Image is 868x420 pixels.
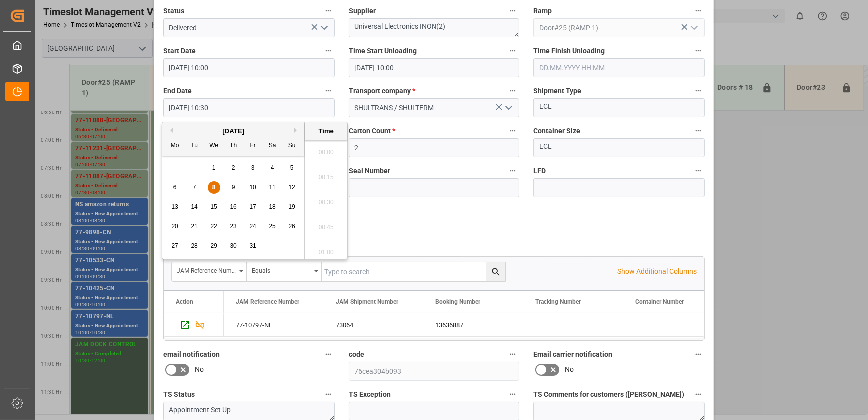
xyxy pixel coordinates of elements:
[692,164,705,177] button: LFD
[227,240,240,252] div: Choose Thursday, October 30th, 2025
[533,18,705,37] input: Type to search/select
[322,262,505,281] input: Type to search
[249,184,256,191] span: 10
[316,20,331,36] button: open menu
[617,266,697,277] p: Show Additional Columns
[506,44,519,57] button: Time Start Unloading
[210,223,217,230] span: 22
[349,166,390,176] span: Seal Number
[188,220,201,233] div: Choose Tuesday, October 21st, 2025
[349,126,395,136] span: Carton Count
[164,313,224,337] div: Press SPACE to select this row.
[324,313,424,336] div: 73064
[533,98,705,117] textarea: LCL
[533,6,552,16] span: Ramp
[286,220,298,233] div: Choose Sunday, October 26th, 2025
[506,388,519,401] button: TS Exception
[336,298,398,305] span: JAM Shipment Number
[191,223,197,230] span: 21
[435,298,480,305] span: Booking Number
[230,223,236,230] span: 23
[227,140,240,152] div: Th
[232,164,235,171] span: 2
[232,184,235,191] span: 9
[686,20,701,36] button: open menu
[349,349,364,360] span: code
[349,86,415,96] span: Transport company
[322,84,335,97] button: End Date
[224,313,324,336] div: 77-10797-NL
[288,184,295,191] span: 12
[188,181,201,194] div: Choose Tuesday, October 7th, 2025
[208,162,220,174] div: Choose Wednesday, October 1st, 2025
[349,46,417,56] span: Time Start Unloading
[163,86,192,96] span: End Date
[249,242,256,249] span: 31
[208,181,220,194] div: Choose Wednesday, October 8th, 2025
[349,18,520,37] textarea: Universal Electronics INON(2)
[349,389,391,400] span: TS Exception
[247,140,259,152] div: Fr
[349,58,520,77] input: DD.MM.YYYY HH:MM
[288,203,295,210] span: 19
[172,262,247,281] button: open menu
[535,298,581,305] span: Tracking Number
[176,298,193,305] div: Action
[692,4,705,17] button: Ramp
[692,44,705,57] button: Time Finish Unloading
[169,240,181,252] div: Choose Monday, October 27th, 2025
[188,140,201,152] div: Tu
[193,184,196,191] span: 7
[227,201,240,213] div: Choose Thursday, October 16th, 2025
[286,162,298,174] div: Choose Sunday, October 5th, 2025
[247,220,259,233] div: Choose Friday, October 24th, 2025
[266,220,279,233] div: Choose Saturday, October 25th, 2025
[506,84,519,97] button: Transport company *
[227,181,240,194] div: Choose Thursday, October 9th, 2025
[322,388,335,401] button: TS Status
[266,181,279,194] div: Choose Saturday, October 11th, 2025
[212,164,216,171] span: 1
[247,262,322,281] button: open menu
[266,140,279,152] div: Sa
[322,44,335,57] button: Start Date
[249,203,256,210] span: 17
[165,158,302,256] div: month 2025-10
[163,46,196,56] span: Start Date
[533,58,705,77] input: DD.MM.YYYY HH:MM
[506,164,519,177] button: Seal Number
[210,203,217,210] span: 15
[169,140,181,152] div: Mo
[163,389,195,400] span: TS Status
[212,184,216,191] span: 8
[533,126,580,136] span: Container Size
[692,388,705,401] button: TS Comments for customers ([PERSON_NAME])
[533,138,705,157] textarea: LCL
[210,242,217,249] span: 29
[227,220,240,233] div: Choose Thursday, October 23rd, 2025
[271,164,274,171] span: 4
[290,164,294,171] span: 5
[171,242,178,249] span: 27
[163,58,335,77] input: DD.MM.YYYY HH:MM
[163,98,335,117] input: DD.MM.YYYY HH:MM
[163,349,220,360] span: email notification
[247,240,259,252] div: Choose Friday, October 31st, 2025
[251,164,255,171] span: 3
[533,46,605,56] span: Time Finish Unloading
[692,124,705,137] button: Container Size
[167,127,173,133] button: Previous Month
[188,240,201,252] div: Choose Tuesday, October 28th, 2025
[162,126,304,136] div: [DATE]
[266,162,279,174] div: Choose Saturday, October 4th, 2025
[247,162,259,174] div: Choose Friday, October 3rd, 2025
[294,127,300,133] button: Next Month
[236,298,299,305] span: JAM Reference Number
[533,389,684,400] span: TS Comments for customers ([PERSON_NAME])
[286,140,298,152] div: Su
[269,203,275,210] span: 18
[635,298,684,305] span: Container Number
[230,203,236,210] span: 16
[169,181,181,194] div: Choose Monday, October 6th, 2025
[288,223,295,230] span: 26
